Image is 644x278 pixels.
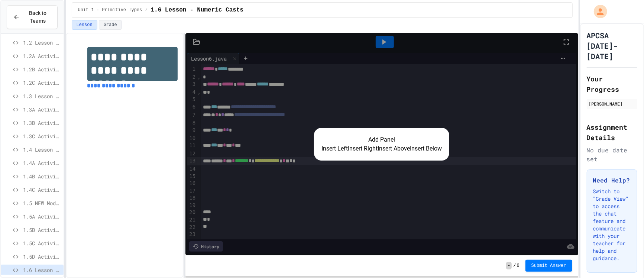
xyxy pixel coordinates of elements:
[410,144,442,153] button: Insert Below
[7,5,58,29] button: Back to Teams
[99,20,122,30] button: Grade
[321,144,348,153] button: Insert Left
[23,92,61,100] span: 1.3 Lesson - Data Types
[587,122,638,143] h2: Assignment Details
[531,263,566,269] span: Submit Answer
[23,79,61,87] span: 1.2C Activity C
[513,263,516,269] span: /
[321,135,442,144] h2: Add Panel
[23,39,61,46] span: 1.2 Lesson - User Input and Variables
[23,146,61,153] span: 1.4 Lesson - Number Calculations
[24,9,51,25] span: Back to Teams
[23,119,61,127] span: 1.3B Activity B
[23,172,61,180] span: 1.4B Activity B
[23,213,61,220] span: 1.5A Activity A
[378,144,410,153] button: Insert Above
[23,106,61,113] span: 1.3A Activity A
[506,262,512,269] span: -
[23,65,61,73] span: 1.2B Activity B
[23,266,61,274] span: 1.6 Lesson - Numeric Casts
[23,253,61,261] span: 1.5D Activity D
[348,144,378,153] button: Insert Right
[23,132,61,140] span: 1.3C Activity C
[593,176,631,185] h3: Need Help?
[586,3,609,20] div: My Account
[525,260,572,272] button: Submit Answer
[587,146,638,164] div: No due date set
[145,7,148,13] span: /
[587,74,638,94] h2: Your Progress
[23,52,61,60] span: 1.2A Activity A
[587,30,638,61] h1: APCSA [DATE]-[DATE]
[23,199,61,207] span: 1.5 NEW Modular Division
[589,100,635,107] div: [PERSON_NAME]
[23,186,61,194] span: 1.4C Activity C
[593,188,631,262] p: Switch to "Grade View" to access the chat feature and communicate with your teacher for help and ...
[151,6,244,14] span: 1.6 Lesson - Numeric Casts
[23,159,61,167] span: 1.4A Activity A
[23,239,61,247] span: 1.5C Activity C
[78,7,142,13] span: Unit 1 - Primitive Types
[517,263,520,269] span: 0
[23,226,61,234] span: 1.5B Activity B
[72,20,97,30] button: Lesson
